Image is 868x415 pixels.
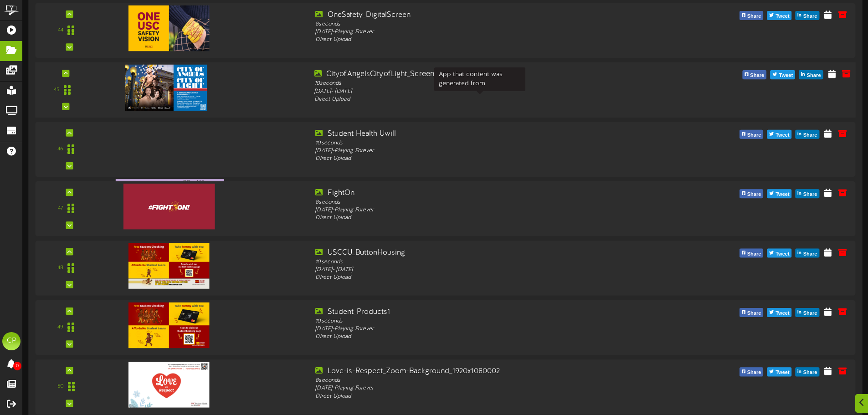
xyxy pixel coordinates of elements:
[57,145,63,153] div: 46
[796,249,820,258] button: Share
[740,308,764,317] button: Share
[315,10,643,20] div: OneSafety_DigitalScreen
[774,190,791,200] span: Tweet
[314,69,646,80] div: CityofAngelsCityofLight_ScreenAd_1920x1080px
[767,11,791,20] button: Tweet
[315,366,643,377] div: Love-is-Respect_Zoom-Background_1920x1080002
[315,274,643,282] div: Direct Upload
[128,5,210,51] img: ab28983b-6f14-4d82-8243-46ba6cba4220.png
[740,130,764,139] button: Share
[315,214,643,222] div: Direct Upload
[315,129,643,139] div: Student Health Uwill
[801,11,819,21] span: Share
[796,308,820,317] button: Share
[748,71,766,81] span: Share
[315,266,643,274] div: [DATE] - [DATE]
[767,189,791,198] button: Tweet
[799,70,823,79] button: Share
[796,189,820,198] button: Share
[745,249,763,259] span: Share
[740,249,764,258] button: Share
[740,189,764,198] button: Share
[745,11,763,21] span: Share
[315,318,643,325] div: 10 seconds
[796,368,820,377] button: Share
[128,302,210,348] img: 7c998dd5-9995-4c49-835f-16f109b36178.png
[742,70,766,79] button: Share
[315,333,643,341] div: Direct Upload
[315,139,643,147] div: 10 seconds
[128,243,210,288] img: 1df67a67-4ba3-446c-b1ce-4c61ef4761a5.png
[315,248,643,258] div: USCCU_ButtonHousing
[115,179,224,225] img: 3525ca62-69ae-4af0-9276-9a8d0222db83.jpg
[57,323,63,331] div: 49
[57,264,63,272] div: 48
[740,11,764,20] button: Share
[315,147,643,155] div: [DATE] - Playing Forever
[58,205,63,213] div: 47
[54,86,59,94] div: 45
[314,80,646,87] div: 10 seconds
[315,155,643,163] div: Direct Upload
[801,190,819,200] span: Share
[314,96,646,103] div: Direct Upload
[315,28,643,36] div: [DATE] - Playing Forever
[315,377,643,384] div: 8 seconds
[774,368,791,378] span: Tweet
[58,26,63,34] div: 44
[774,249,791,259] span: Tweet
[801,308,819,318] span: Share
[315,199,643,206] div: 8 seconds
[57,383,64,391] div: 50
[796,11,820,20] button: Share
[767,249,791,258] button: Tweet
[801,249,819,259] span: Share
[315,325,643,333] div: [DATE] - Playing Forever
[805,71,823,81] span: Share
[315,206,643,214] div: [DATE] - Playing Forever
[767,308,791,317] button: Tweet
[774,308,791,318] span: Tweet
[796,130,820,139] button: Share
[774,130,791,140] span: Tweet
[315,393,643,400] div: Direct Upload
[801,130,819,140] span: Share
[315,188,643,199] div: FightOn
[315,258,643,266] div: 10 seconds
[315,307,643,318] div: Student_Products1
[2,332,21,350] div: CP
[314,87,646,95] div: [DATE] - [DATE]
[315,20,643,28] div: 8 seconds
[315,36,643,44] div: Direct Upload
[770,70,795,79] button: Tweet
[801,368,819,378] span: Share
[315,384,643,392] div: [DATE] - Playing Forever
[767,130,791,139] button: Tweet
[745,368,763,378] span: Share
[13,362,21,370] span: 0
[745,130,763,140] span: Share
[125,65,207,111] img: 1c90e20f-6cf1-465f-8666-cbfa4ca040c2.jpg
[123,184,215,229] img: 3ebbb588-007f-4ca1-8cb1-a95fb7fa6506.jpg
[767,368,791,377] button: Tweet
[774,11,791,21] span: Tweet
[745,190,763,200] span: Share
[128,362,210,407] img: 5cd1e65e-de67-44a0-b4ad-3e6c26c3d979.jpg
[740,368,764,377] button: Share
[777,71,795,81] span: Tweet
[745,308,763,318] span: Share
